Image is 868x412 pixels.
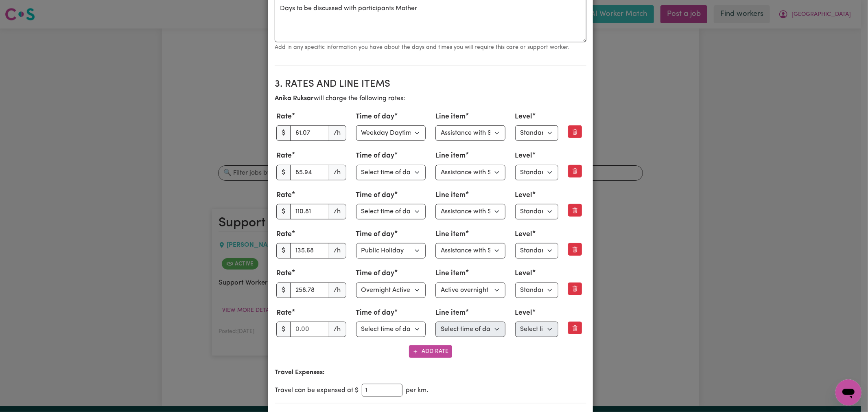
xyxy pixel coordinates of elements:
[435,190,466,201] label: Line item
[290,322,329,337] input: 0.00
[329,165,346,180] span: /h
[515,151,533,161] label: Level
[276,190,292,201] label: Rate
[515,308,533,318] label: Level
[356,229,395,240] label: Time of day
[276,165,291,180] span: $
[568,165,582,178] button: Remove this rate
[276,204,291,219] span: $
[329,125,346,141] span: /h
[275,94,586,103] p: will charge the following rates:
[276,243,291,259] span: $
[568,204,582,217] button: Remove this rate
[290,125,329,141] input: 0.00
[276,268,292,279] label: Rate
[290,204,329,219] input: 0.00
[276,322,291,337] span: $
[276,112,292,122] label: Rate
[515,190,533,201] label: Level
[568,283,582,295] button: Remove this rate
[356,308,395,318] label: Time of day
[276,308,292,318] label: Rate
[356,268,395,279] label: Time of day
[515,112,533,122] label: Level
[329,322,346,337] span: /h
[835,379,861,405] iframe: Button to launch messaging window
[356,112,395,122] label: Time of day
[435,308,466,318] label: Line item
[515,229,533,240] label: Level
[276,151,292,161] label: Rate
[329,204,346,219] span: /h
[356,190,395,201] label: Time of day
[275,95,314,102] b: Anika Ruksar
[409,345,452,358] button: Add Rate
[290,283,329,298] input: 0.00
[515,268,533,279] label: Level
[290,243,329,259] input: 0.00
[356,151,395,161] label: Time of day
[275,79,586,90] h2: 3. Rates and Line Items
[406,386,428,395] span: per km.
[290,165,329,180] input: 0.00
[568,322,582,334] button: Remove this rate
[568,243,582,256] button: Remove this rate
[275,369,325,376] b: Travel Expenses:
[275,386,359,395] span: Travel can be expensed at $
[435,268,466,279] label: Line item
[276,283,291,298] span: $
[275,44,570,50] small: Add in any specific information you have about the days and times you will require this care or s...
[276,229,292,240] label: Rate
[435,151,466,161] label: Line item
[276,125,291,141] span: $
[435,112,466,122] label: Line item
[568,125,582,138] button: Remove this rate
[329,243,346,259] span: /h
[435,229,466,240] label: Line item
[329,283,346,298] span: /h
